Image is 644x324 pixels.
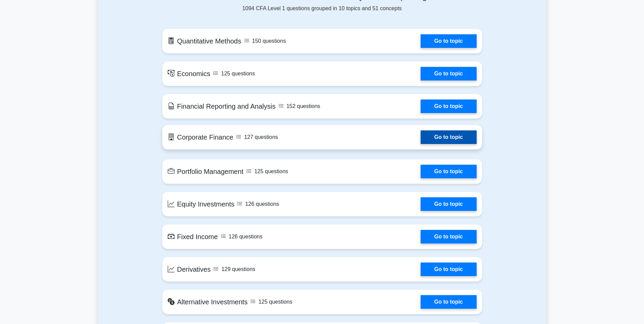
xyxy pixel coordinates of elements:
[421,230,476,244] a: Go to topic
[421,295,476,309] a: Go to topic
[421,130,476,144] a: Go to topic
[421,34,476,48] a: Go to topic
[421,165,476,178] a: Go to topic
[421,263,476,276] a: Go to topic
[421,197,476,211] a: Go to topic
[421,67,476,80] a: Go to topic
[421,100,476,113] a: Go to topic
